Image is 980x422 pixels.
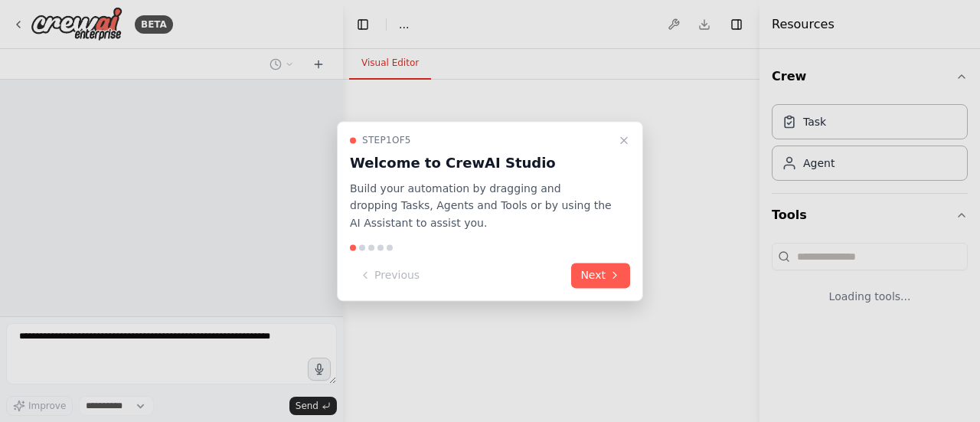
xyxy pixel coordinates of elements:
[571,263,630,288] button: Next
[350,263,429,288] button: Previous
[350,152,612,174] h3: Welcome to CrewAI Studio
[350,180,612,232] p: Build your automation by dragging and dropping Tasks, Agents and Tools or by using the AI Assista...
[352,14,374,35] button: Hide left sidebar
[362,134,411,146] span: Step 1 of 5
[615,131,633,149] button: Close walkthrough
